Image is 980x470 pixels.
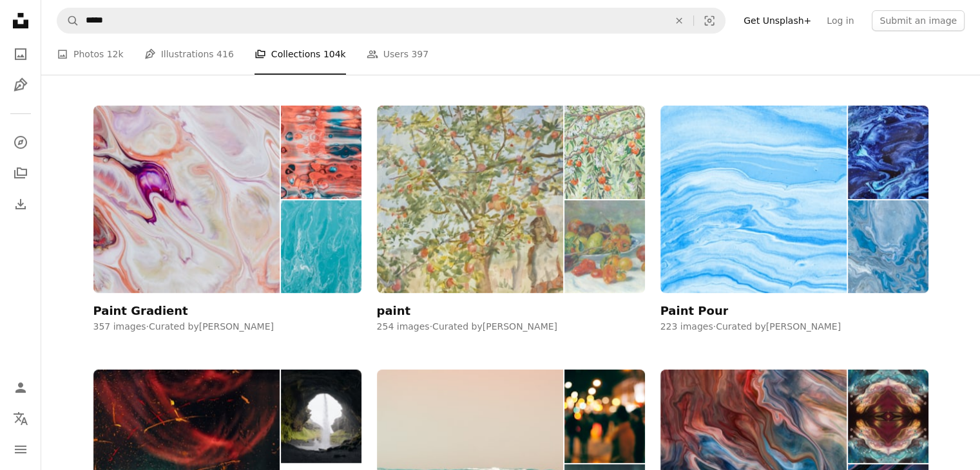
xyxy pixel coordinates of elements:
[57,8,725,33] form: Find visuals sitewide
[819,10,861,31] a: Log in
[93,106,280,293] img: photo-1551043033-45ef3d1ddeb0
[107,47,124,61] span: 12k
[8,41,34,67] a: Photos
[281,370,361,463] img: photo-1741807083060-39c641cd97fa
[281,106,361,199] img: photo-1551043061-38bceaace400
[660,321,928,334] div: 223 images · Curated by [PERSON_NAME]
[564,106,644,199] img: photo-1614278390641-835b276fab2c
[377,106,564,293] img: photo-1741116879891-c7523c450460
[694,8,725,33] button: Visual search
[377,303,411,319] div: paint
[367,33,428,75] a: Users 397
[377,321,645,334] div: 254 images · Curated by [PERSON_NAME]
[564,200,644,294] img: photo-1746307415196-7434e4821c0c
[377,106,645,317] a: paint
[57,33,124,75] a: Photos 12k
[660,106,928,317] a: Paint Pour
[93,303,188,319] div: Paint Gradient
[216,47,234,61] span: 416
[660,106,847,293] img: photo-1601682634065-35d4c6561b5f
[660,303,729,319] div: Paint Pour
[8,406,34,431] button: Language
[8,437,34,462] button: Menu
[8,72,34,98] a: Illustrations
[872,10,965,31] button: Submit an image
[144,33,234,75] a: Illustrations 416
[665,8,693,33] button: Clear
[848,200,928,294] img: photo-1576180616247-f0523fd483ee
[564,370,644,463] img: photo-1508905475152-c325323ac955
[8,8,34,36] a: Home — Unsplash
[736,10,819,31] a: Get Unsplash+
[848,370,928,463] img: photo-1654528323810-2873107fbc7f
[93,106,361,317] a: Paint Gradient
[8,375,34,400] a: Log in / Sign up
[848,106,928,199] img: photo-1601754719356-16a46e07af29
[8,129,34,155] a: Explore
[411,47,428,61] span: 397
[281,200,361,294] img: photo-1551043047-1d2adf00f3fa
[8,191,34,217] a: Download History
[93,321,361,334] div: 357 images · Curated by [PERSON_NAME]
[8,160,34,186] a: Collections
[57,8,79,33] button: Search Unsplash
